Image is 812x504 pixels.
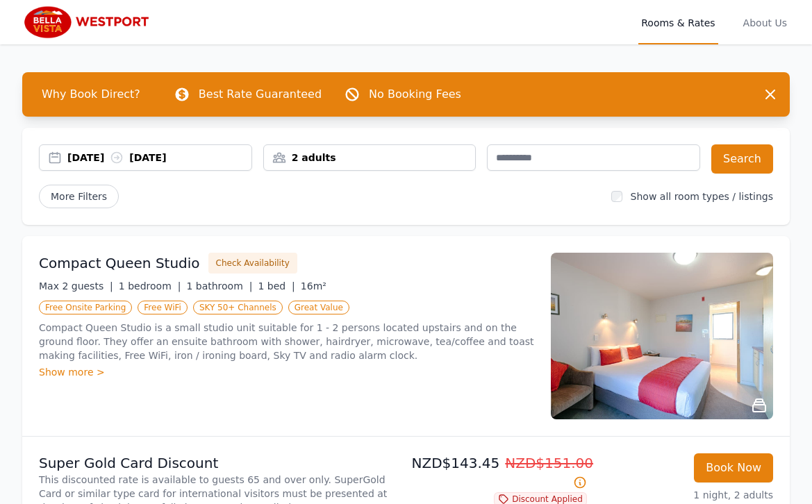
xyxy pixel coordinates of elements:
[208,253,297,274] button: Check Availability
[67,151,251,165] div: [DATE] [DATE]
[39,365,534,379] div: Show more >
[288,301,349,314] span: Great Value
[258,280,295,292] span: 1 bed |
[39,280,113,292] span: Max 2 guests |
[264,151,476,165] div: 2 adults
[39,453,401,473] p: Super Gold Card Discount
[711,144,773,174] button: Search
[301,280,326,292] span: 16m²
[22,6,156,39] img: Bella Vista Westport
[505,455,593,471] span: NZD$151.00
[193,301,283,314] span: SKY 50+ Channels
[412,453,587,492] p: NZD$143.45
[31,81,151,108] span: Why Book Direct?
[694,453,773,482] button: Book Now
[138,301,188,314] span: Free WiFi
[369,86,461,103] p: No Booking Fees
[631,191,773,202] label: Show all room types / listings
[39,321,534,362] p: Compact Queen Studio is a small studio unit suitable for 1 - 2 persons located upstairs and on th...
[598,488,773,502] p: 1 night, 2 adults
[39,253,200,273] h3: Compact Queen Studio
[39,301,132,314] span: Free Onsite Parking
[39,185,119,208] span: More Filters
[186,280,252,292] span: 1 bathroom |
[119,280,181,292] span: 1 bedroom |
[199,86,322,103] p: Best Rate Guaranteed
